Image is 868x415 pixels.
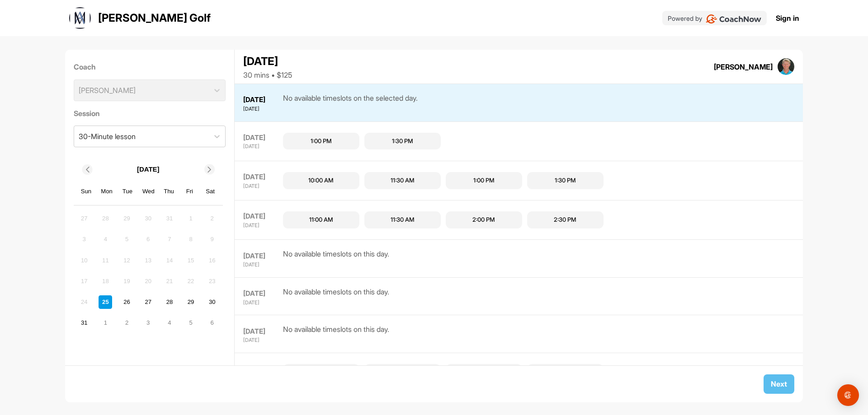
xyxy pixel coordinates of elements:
div: [DATE] [243,172,281,182]
div: Not available Thursday, August 21st, 2025 [163,275,176,288]
p: Powered by [668,14,702,23]
img: square_0c0145ea95d7b9812da7d8529ccd7d0e.jpg [778,58,795,75]
div: 10:00 AM [308,176,334,185]
div: Not available Saturday, August 2nd, 2025 [205,212,219,225]
div: Choose Saturday, August 30th, 2025 [205,295,219,309]
div: Not available Friday, August 15th, 2025 [184,253,198,267]
div: Not available Sunday, August 17th, 2025 [77,275,91,288]
div: [DATE] [243,105,281,113]
img: logo [69,7,91,29]
div: No available timeslots on this day. [283,286,389,307]
div: Choose Thursday, September 4th, 2025 [163,316,176,330]
label: Session [74,108,226,119]
div: [DATE] [243,95,281,105]
div: Not available Wednesday, July 30th, 2025 [142,212,155,225]
div: Not available Saturday, August 9th, 2025 [205,233,219,246]
button: Next [764,374,794,394]
div: Not available Sunday, August 10th, 2025 [77,253,91,267]
div: Not available Thursday, July 31st, 2025 [163,212,176,225]
div: Not available Friday, August 1st, 2025 [184,212,198,225]
div: 1:00 PM [473,176,495,185]
div: month 2025-08 [76,210,220,331]
p: [DATE] [137,164,160,175]
div: 30-Minute lesson [79,131,136,142]
div: 1:30 PM [555,176,576,185]
div: [DATE] [243,53,292,70]
div: [DATE] [243,289,281,299]
div: Not available Sunday, August 24th, 2025 [77,295,91,309]
div: [DATE] [243,336,281,344]
div: Not available Tuesday, August 5th, 2025 [120,233,134,246]
div: Not available Sunday, August 3rd, 2025 [77,233,91,246]
div: [PERSON_NAME] [714,61,773,72]
div: Choose Tuesday, August 26th, 2025 [120,295,134,309]
div: [DATE] [243,251,281,261]
div: Wed [142,186,154,197]
div: [DATE] [243,364,281,374]
div: Choose Friday, September 5th, 2025 [184,316,198,330]
div: 11:30 AM [391,176,415,185]
div: 2:30 PM [554,215,576,224]
div: No available timeslots on this day. [283,248,389,269]
div: Not available Tuesday, August 19th, 2025 [120,275,134,288]
div: [DATE] [243,182,281,190]
div: Choose Sunday, August 31st, 2025 [77,316,91,330]
div: Not available Friday, August 8th, 2025 [184,233,198,246]
div: Sat [204,186,216,197]
div: Choose Thursday, August 28th, 2025 [163,295,176,309]
div: Not available Friday, August 22nd, 2025 [184,275,198,288]
div: Choose Wednesday, September 3rd, 2025 [142,316,155,330]
div: Choose Tuesday, September 2nd, 2025 [120,316,134,330]
div: Not available Monday, August 11th, 2025 [99,253,112,267]
div: Sun [80,186,92,197]
div: Not available Thursday, August 7th, 2025 [163,233,176,246]
div: Not available Monday, August 18th, 2025 [99,275,112,288]
div: Not available Wednesday, August 6th, 2025 [142,233,155,246]
div: [DATE] [243,261,281,269]
div: Choose Wednesday, August 27th, 2025 [142,295,155,309]
div: Not available Wednesday, August 20th, 2025 [142,275,155,288]
div: 11:30 AM [391,215,415,224]
div: Open Intercom Messenger [837,384,859,406]
div: No available timeslots on this day. [283,324,389,344]
div: [DATE] [243,211,281,222]
div: Fri [184,186,196,197]
div: Not available Saturday, August 23rd, 2025 [205,275,219,288]
div: Not available Tuesday, July 29th, 2025 [120,212,134,225]
div: Not available Wednesday, August 13th, 2025 [142,253,155,267]
div: Choose Monday, August 25th, 2025 [99,295,112,309]
div: Choose Saturday, September 6th, 2025 [205,316,219,330]
label: Coach [74,61,226,72]
div: No available timeslots on the selected day. [283,93,418,113]
div: 1:00 PM [311,137,332,146]
div: Not available Tuesday, August 12th, 2025 [120,253,134,267]
div: Mon [101,186,113,197]
div: [DATE] [243,326,281,337]
div: 2:00 PM [472,215,495,224]
div: 30 mins • $125 [243,70,292,80]
div: [DATE] [243,143,281,150]
div: [DATE] [243,222,281,229]
div: Not available Monday, August 4th, 2025 [99,233,112,246]
div: Not available Thursday, August 14th, 2025 [163,253,176,267]
div: 11:00 AM [309,215,333,224]
div: [DATE] [243,133,281,143]
div: Not available Sunday, July 27th, 2025 [77,212,91,225]
div: Not available Monday, July 28th, 2025 [99,212,112,225]
img: CoachNow [706,14,761,23]
div: [DATE] [243,299,281,307]
div: Not available Saturday, August 16th, 2025 [205,253,219,267]
a: Sign in [776,13,799,23]
div: Thu [163,186,175,197]
p: [PERSON_NAME] Golf [98,10,211,26]
div: Choose Monday, September 1st, 2025 [99,316,112,330]
div: 1:30 PM [392,137,413,146]
div: Choose Friday, August 29th, 2025 [184,295,198,309]
div: Tue [122,186,133,197]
